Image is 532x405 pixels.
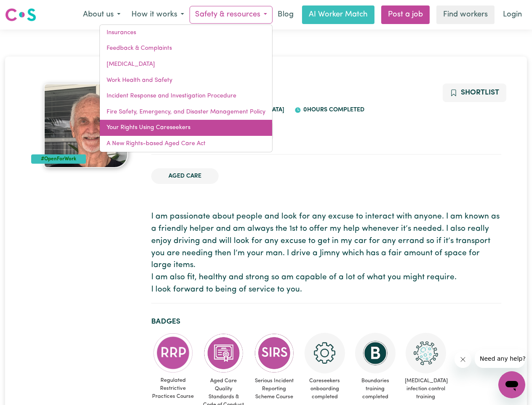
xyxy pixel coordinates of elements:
span: Boundaries training completed [353,373,397,405]
a: Find workers [436,5,495,24]
a: Your Rights Using Careseekers [100,120,272,136]
iframe: Message from company [475,349,525,368]
a: Blog [273,5,299,24]
a: Feedback & Complaints [100,40,272,57]
a: Careseekers logo [5,5,36,24]
img: Kenneth [44,84,128,168]
img: CS Academy: Aged Care Quality Standards & Code of Conduct course completed [203,333,244,373]
h2: Badges [151,317,501,326]
iframe: Button to launch messaging window [498,371,525,398]
span: Need any help? [5,6,51,13]
span: Serious Incident Reporting Scheme Course [252,373,296,405]
p: I am passionate about people and look for any excuse to interact with anyone. I am known as a fri... [151,211,501,296]
button: How it works [126,6,190,24]
a: Fire Safety, Emergency, and Disaster Management Policy [100,104,272,120]
span: Shortlist [461,89,499,96]
a: A New Rights-based Aged Care Act [100,136,272,152]
button: Add to shortlist [443,84,506,102]
a: Login [498,5,527,24]
a: AI Worker Match [302,5,374,24]
iframe: Close message [454,351,471,368]
span: Regulated Restrictive Practices Course [151,373,195,404]
li: Aged Care [151,168,219,184]
span: Careseekers onboarding completed [303,373,347,405]
button: Safety & resources [190,6,273,24]
div: Safety & resources [99,24,273,152]
a: Post a job [381,5,430,24]
span: 0 hours completed [301,107,364,113]
img: Careseekers logo [5,7,36,22]
img: CS Academy: COVID-19 Infection Control Training course completed [406,333,446,373]
img: CS Academy: Boundaries in care and support work course completed [355,333,396,373]
div: #OpenForWork [31,154,86,164]
a: Kenneth's profile picture'#OpenForWork [31,84,141,168]
a: Work Health and Safety [100,73,272,89]
img: CS Academy: Regulated Restrictive Practices course completed [153,333,193,373]
a: Insurances [100,25,272,41]
img: CS Academy: Careseekers Onboarding course completed [305,333,345,373]
button: About us [78,6,126,24]
a: [MEDICAL_DATA] [100,57,272,73]
img: CS Academy: Serious Incident Reporting Scheme course completed [254,333,294,373]
span: [MEDICAL_DATA] infection control training [404,373,448,405]
a: Incident Response and Investigation Procedure [100,88,272,104]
